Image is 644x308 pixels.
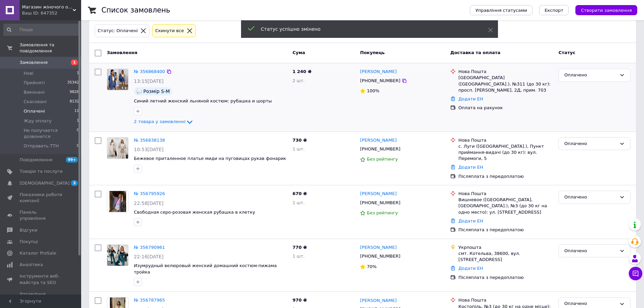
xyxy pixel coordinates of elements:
a: Изумрудный велюровый женский домашний костюм-пижама тройка [134,263,277,275]
span: Замовлення [20,60,48,66]
span: 8132 [70,99,79,105]
span: 11 [74,108,79,114]
div: Нова Пошта [458,69,553,75]
div: Післяплата з передоплатою [458,275,553,281]
div: Вишневое ([GEOGRAPHIC_DATA], [GEOGRAPHIC_DATA].), №3 (до 30 кг на одно место): ул. [STREET_ADDRESS] [458,197,553,215]
h1: Список замовлень [101,6,170,14]
img: Фото товару [107,69,128,90]
span: 10:53[DATE] [134,147,164,152]
a: Додати ЕН [458,218,483,223]
div: смт. Котельва, 38600, вул. [STREET_ADDRESS] [458,251,553,263]
span: 100% [367,88,379,93]
span: Інструменти веб-майстра та SEO [20,273,63,285]
span: 0 [77,127,79,140]
a: № 356795926 [134,191,165,196]
span: Виконані [24,89,45,95]
span: Статус [558,50,575,55]
span: Товари та послуги [20,168,63,174]
span: 2 товара у замовленні [134,119,186,124]
span: 70% [367,264,377,269]
span: 1 240 ₴ [292,69,311,74]
a: [PERSON_NAME] [360,69,397,75]
span: Отправить ТТН [24,143,59,149]
a: Фото товару [107,191,128,212]
span: 970 ₴ [292,298,307,303]
img: Фото товару [107,138,128,159]
img: Фото товару [109,191,126,212]
span: Прийняті [24,80,45,86]
span: Каталог ProSale [20,250,56,256]
span: Показники роботи компанії [20,192,63,204]
span: Панель управління [20,209,63,221]
span: 22:16[DATE] [134,254,164,259]
a: № 356868400 [134,69,165,74]
div: Cкинути все [154,27,185,34]
span: 35342 [67,80,79,86]
span: [DEMOGRAPHIC_DATA] [20,180,70,186]
span: 770 ₴ [292,245,307,250]
span: 0 [77,143,79,149]
span: Управління статусами [475,8,527,13]
span: 1 [71,60,78,65]
img: :speech_balloon: [137,89,142,94]
div: Нова Пошта [458,137,553,143]
button: Створити замовлення [575,5,637,15]
div: Ваш ID: 647352 [22,10,81,16]
span: Жду оплату [24,118,52,124]
button: Управління статусами [470,5,532,15]
span: 13:15[DATE] [134,78,164,84]
span: Без рейтингу [367,210,398,215]
span: Створити замовлення [581,8,632,13]
a: 2 товара у замовленні [134,119,194,124]
span: 2 шт. [292,78,305,83]
span: 3 [71,180,78,186]
div: Оплата на рахунок [458,105,553,111]
div: Статус: Оплачені [96,27,139,34]
div: Оплачено [564,140,617,147]
span: Аналітика [20,262,43,268]
span: Повідомлення [20,157,52,163]
span: Відгуки [20,227,37,233]
span: Cума [292,50,305,55]
div: [PHONE_NUMBER] [359,198,402,207]
div: Оплачено [564,194,617,201]
span: 1 [77,70,79,76]
a: № 356787965 [134,298,165,303]
div: Післяплата з передоплатою [458,173,553,180]
a: № 356790961 [134,245,165,250]
div: Оплачено [564,300,617,307]
div: Оплачено [564,247,617,255]
a: Свободная серо-розовая женская рубашка в клетку [134,210,255,215]
a: Додати ЕН [458,266,483,271]
span: 22:58[DATE] [134,200,164,206]
span: 9828 [70,89,79,95]
div: с. Луги ([GEOGRAPHIC_DATA].), Пункт приймання-видачі (до 30 кг): вул. Перемоги, 5 [458,143,553,162]
span: Оплачені [24,108,45,114]
span: 1 шт. [292,254,305,259]
span: Покупці [20,239,38,245]
a: № 356838138 [134,138,165,143]
a: Фото товару [107,69,128,90]
a: Додати ЕН [458,96,483,101]
a: Створити замовлення [569,7,637,13]
span: Не получается дозвонится [24,127,77,140]
div: [PHONE_NUMBER] [359,252,402,261]
span: 670 ₴ [292,191,307,196]
span: Експорт [545,8,564,13]
div: Нова Пошта [458,191,553,197]
button: Чат з покупцем [629,267,642,280]
div: Статус успішно змінено [261,26,471,32]
div: Оплачено [564,72,617,79]
span: Замовлення [107,50,137,55]
a: Бежевое приталенное платье миди на пуговицах рукав фонарик [134,156,286,161]
a: [PERSON_NAME] [360,137,397,144]
span: 1 [77,118,79,124]
span: Скасовані [24,99,47,105]
span: Магазин жіночого одягу "Стрекоза" [22,4,73,10]
span: Нові [24,70,33,76]
a: Синий летний женский льняной костюм: рубашка и шорты [134,98,272,103]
